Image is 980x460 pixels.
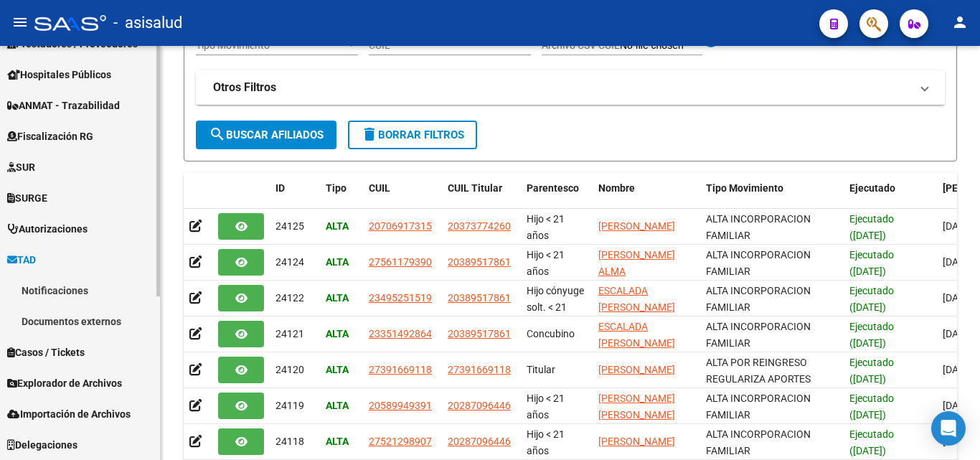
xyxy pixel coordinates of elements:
[849,213,894,241] span: Ejecutado ([DATE])
[448,436,511,447] span: 20287096446
[209,128,324,141] span: Buscar Afiliados
[209,126,226,143] mat-icon: search
[369,220,432,232] span: 20706917315
[849,428,894,456] span: Ejecutado ([DATE])
[849,182,895,194] span: Ejecutado
[7,128,93,144] span: Fiscalización RG
[593,173,700,220] datatable-header-cell: Nombre
[326,400,349,411] strong: ALTA
[943,256,972,268] span: [DATE]
[448,256,511,268] span: 20389517861
[7,67,111,83] span: Hospitales Públicos
[931,411,966,446] div: Open Intercom Messenger
[849,321,894,349] span: Ejecutado ([DATE])
[521,173,593,220] datatable-header-cell: Parentesco
[598,182,635,194] span: Nombre
[369,436,432,447] span: 27521298907
[275,364,304,375] span: 24120
[943,292,972,304] span: [DATE]
[598,321,675,349] span: ESCALADA [PERSON_NAME]
[275,436,304,447] span: 24118
[598,436,675,447] span: [PERSON_NAME]
[326,182,347,194] span: Tipo
[270,173,320,220] datatable-header-cell: ID
[275,328,304,339] span: 24121
[326,328,349,339] strong: ALTA
[943,364,972,375] span: [DATE]
[448,364,511,375] span: 27391669118
[598,220,675,232] span: [PERSON_NAME]
[448,328,511,339] span: 20389517861
[598,285,675,313] span: ESCALADA [PERSON_NAME]
[7,406,131,422] span: Importación de Archivos
[706,213,811,241] span: ALTA INCORPORACION FAMILIAR
[369,256,432,268] span: 27561179390
[369,292,432,304] span: 23495251519
[849,249,894,277] span: Ejecutado ([DATE])
[361,128,464,141] span: Borrar Filtros
[598,393,675,421] span: [PERSON_NAME] [PERSON_NAME]
[275,256,304,268] span: 24124
[448,400,511,411] span: 20287096446
[706,393,811,421] span: ALTA INCORPORACION FAMILIAR
[196,70,945,105] mat-expansion-panel-header: Otros Filtros
[706,321,811,349] span: ALTA INCORPORACION FAMILIAR
[213,80,276,95] strong: Otros Filtros
[542,39,620,51] span: Archivo CSV CUIL
[326,256,349,268] strong: ALTA
[849,285,894,313] span: Ejecutado ([DATE])
[527,213,565,241] span: Hijo < 21 años
[7,98,120,113] span: ANMAT - Trazabilidad
[527,428,565,456] span: Hijo < 21 años
[7,252,36,268] span: TAD
[348,121,477,149] button: Borrar Filtros
[448,292,511,304] span: 20389517861
[326,364,349,375] strong: ALTA
[598,364,675,375] span: [PERSON_NAME]
[7,437,77,453] span: Delegaciones
[7,375,122,391] span: Explorador de Archivos
[369,400,432,411] span: 20589949391
[527,328,575,339] span: Concubino
[849,393,894,421] span: Ejecutado ([DATE])
[361,126,378,143] mat-icon: delete
[448,220,511,232] span: 20373774260
[275,220,304,232] span: 24125
[326,220,349,232] strong: ALTA
[943,328,972,339] span: [DATE]
[527,182,579,194] span: Parentesco
[448,182,502,194] span: CUIL Titular
[11,14,29,31] mat-icon: menu
[7,344,85,360] span: Casos / Tickets
[706,182,783,194] span: Tipo Movimiento
[849,357,894,385] span: Ejecutado ([DATE])
[363,173,442,220] datatable-header-cell: CUIL
[7,159,35,175] span: SUR
[369,182,390,194] span: CUIL
[275,400,304,411] span: 24119
[320,173,363,220] datatable-header-cell: Tipo
[844,173,937,220] datatable-header-cell: Ejecutado
[706,249,811,277] span: ALTA INCORPORACION FAMILIAR
[700,173,844,220] datatable-header-cell: Tipo Movimiento
[527,285,584,313] span: Hijo cónyuge solt. < 21
[196,121,336,149] button: Buscar Afiliados
[7,221,88,237] span: Autorizaciones
[527,249,565,277] span: Hijo < 21 años
[706,357,811,401] span: ALTA POR REINGRESO REGULARIZA APORTES (AFIP)
[369,364,432,375] span: 27391669118
[113,7,182,39] span: - asisalud
[275,182,285,194] span: ID
[598,249,675,277] span: [PERSON_NAME] ALMA
[442,173,521,220] datatable-header-cell: CUIL Titular
[943,220,972,232] span: [DATE]
[527,364,555,375] span: Titular
[7,190,47,206] span: SURGE
[706,285,811,313] span: ALTA INCORPORACION FAMILIAR
[275,292,304,304] span: 24122
[943,400,972,411] span: [DATE]
[369,328,432,339] span: 23351492864
[527,393,565,421] span: Hijo < 21 años
[706,428,811,456] span: ALTA INCORPORACION FAMILIAR
[326,292,349,304] strong: ALTA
